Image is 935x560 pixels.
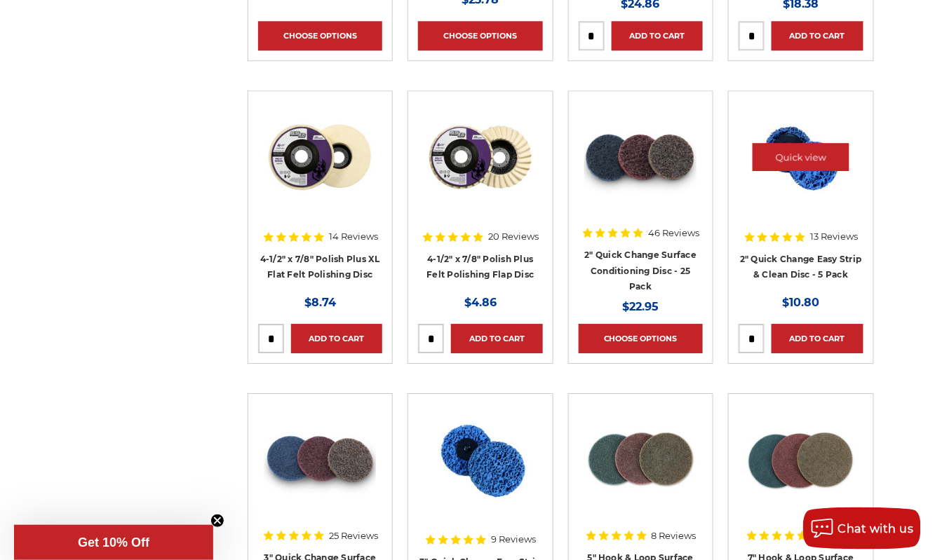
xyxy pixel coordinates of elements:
[78,535,149,549] span: Get 10% Off
[418,21,542,50] a: Choose Options
[424,404,537,516] img: 3 inch blue strip it quick change discs by BHA
[291,324,382,353] a: Add to Cart
[579,101,703,225] a: Black Hawk Abrasives 2 inch quick change disc for surface preparation on metals
[772,21,863,50] a: Add to Cart
[782,296,819,309] span: $10.80
[753,143,849,171] a: Quick view
[258,21,382,50] a: Choose Options
[464,296,497,309] span: $4.86
[579,324,703,353] a: Choose Options
[612,21,703,50] a: Add to Cart
[744,101,858,213] img: 2 inch strip and clean blue quick change discs
[652,531,697,540] span: 8 Reviews
[258,101,382,225] a: 4.5 inch extra thick felt disc
[772,324,863,353] a: Add to Cart
[258,404,382,528] a: 3-inch surface conditioning quick change disc by Black Hawk Abrasives
[803,507,921,549] button: Chat with us
[264,101,376,213] img: 4.5 inch extra thick felt disc
[584,404,697,516] img: 5 inch surface conditioning discs
[584,101,697,213] img: Black Hawk Abrasives 2 inch quick change disc for surface preparation on metals
[810,232,858,241] span: 13 Reviews
[304,296,336,309] span: $8.74
[739,101,863,225] a: 2 inch strip and clean blue quick change discs
[418,101,542,225] a: buffing and polishing felt flap disc
[740,254,862,280] a: 2" Quick Change Easy Strip & Clean Disc - 5 Pack
[622,300,659,313] span: $22.95
[491,535,536,544] span: 9 Reviews
[838,522,914,535] span: Chat with us
[418,404,542,528] a: 3 inch blue strip it quick change discs by BHA
[648,228,699,238] span: 46 Reviews
[264,404,376,516] img: 3-inch surface conditioning quick change disc by Black Hawk Abrasives
[329,531,378,540] span: 25 Reviews
[210,514,224,528] button: Close teaser
[260,254,380,280] a: 4-1/2" x 7/8" Polish Plus XL Flat Felt Polishing Disc
[585,250,697,292] a: 2" Quick Change Surface Conditioning Disc - 25 Pack
[424,101,537,213] img: buffing and polishing felt flap disc
[739,404,863,528] a: 7 inch surface conditioning discs
[579,404,703,528] a: 5 inch surface conditioning discs
[426,254,534,280] a: 4-1/2" x 7/8" Polish Plus Felt Polishing Flap Disc
[488,232,539,241] span: 20 Reviews
[14,525,213,560] div: Get 10% OffClose teaser
[451,324,542,353] a: Add to Cart
[329,232,378,241] span: 14 Reviews
[745,404,857,516] img: 7 inch surface conditioning discs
